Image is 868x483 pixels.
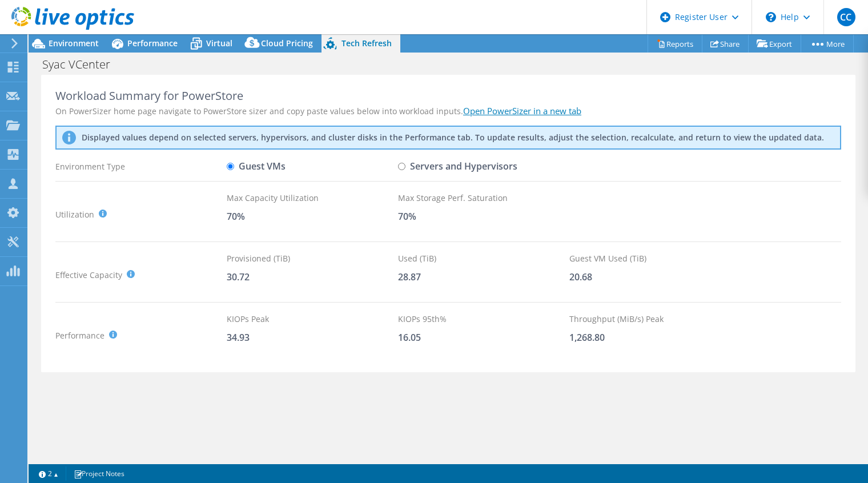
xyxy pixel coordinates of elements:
[227,210,398,223] div: 70%
[261,38,313,49] span: Cloud Pricing
[55,252,227,297] div: Effective Capacity
[37,58,128,71] h1: Syac VCenter
[82,132,624,143] p: Displayed values depend on selected servers, hypervisors, and cluster disks in the Performance ta...
[801,35,854,53] a: More
[227,271,398,283] div: 30.72
[55,156,227,176] div: Environment Type
[569,252,741,265] div: Guest VM Used (TiB)
[227,331,398,344] div: 34.93
[398,271,569,283] div: 28.87
[127,38,178,49] span: Performance
[398,192,569,204] div: Max Storage Perf. Saturation
[227,156,286,176] label: Guest VMs
[31,466,66,481] a: 2
[227,313,398,325] div: KIOPs Peak
[463,105,581,116] a: Open PowerSizer in a new tab
[766,12,776,22] svg: \n
[398,163,405,170] input: Servers and Hypervisors
[748,35,801,53] a: Export
[398,156,517,176] label: Servers and Hypervisors
[227,192,398,204] div: Max Capacity Utilization
[398,313,569,325] div: KIOPs 95th%
[55,89,841,103] div: Workload Summary for PowerStore
[569,271,741,283] div: 20.68
[702,35,749,53] a: Share
[398,331,569,344] div: 16.05
[648,35,702,53] a: Reports
[55,105,841,117] div: On PowerSizer home page navigate to PowerStore sizer and copy paste values below into workload in...
[227,163,234,170] input: Guest VMs
[341,38,392,49] span: Tech Refresh
[55,313,227,358] div: Performance
[398,210,569,223] div: 70%
[206,38,232,49] span: Virtual
[569,313,741,325] div: Throughput (MiB/s) Peak
[49,38,99,49] span: Environment
[227,252,398,265] div: Provisioned (TiB)
[55,192,227,237] div: Utilization
[398,252,569,265] div: Used (TiB)
[837,8,855,26] span: CC
[66,466,132,481] a: Project Notes
[569,331,741,344] div: 1,268.80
